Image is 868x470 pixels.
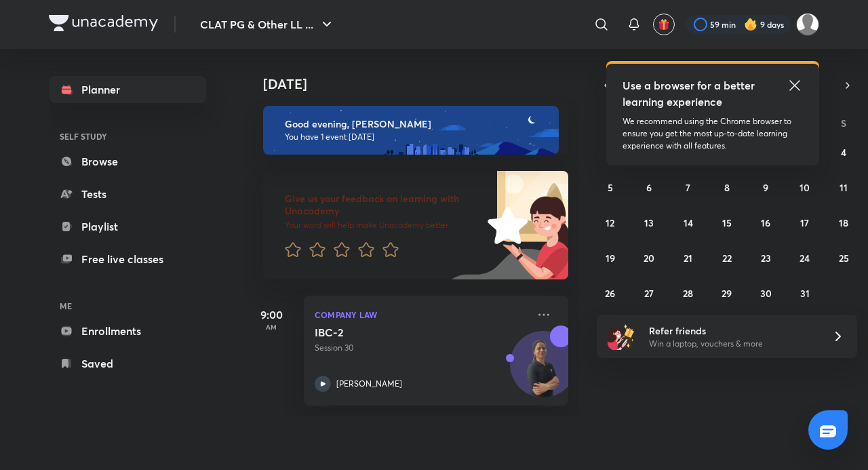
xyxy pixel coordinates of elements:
img: streak [744,18,757,31]
h5: IBC-2 [315,326,484,339]
a: Tests [49,180,206,208]
abbr: October 18, 2025 [839,216,848,229]
h6: SELF STUDY [49,125,206,148]
abbr: October 19, 2025 [606,252,615,265]
abbr: October 9, 2025 [763,181,768,194]
p: You have 1 event [DATE] [285,132,547,142]
button: October 20, 2025 [638,247,660,269]
button: October 23, 2025 [755,247,776,269]
p: Company Law [315,307,528,323]
abbr: October 11, 2025 [840,181,848,194]
button: October 10, 2025 [794,176,816,198]
abbr: October 28, 2025 [683,287,693,300]
p: AM [244,323,298,331]
abbr: October 26, 2025 [605,287,615,300]
abbr: October 23, 2025 [761,252,771,265]
h6: Give us your feedback on learning with Unacademy [285,193,483,217]
button: October 19, 2025 [599,247,621,269]
a: Enrollments [49,317,206,345]
abbr: October 24, 2025 [800,252,810,265]
img: avatar [658,18,670,31]
a: Playlist [49,213,206,240]
p: Your word will help make Unacademy better [285,220,483,231]
button: October 13, 2025 [638,212,660,233]
abbr: October 31, 2025 [800,287,810,300]
abbr: October 5, 2025 [608,181,613,194]
abbr: October 12, 2025 [606,216,614,229]
abbr: October 20, 2025 [644,252,654,265]
a: Planner [49,76,206,103]
h6: Good evening, [PERSON_NAME] [285,118,547,130]
button: avatar [653,14,675,35]
button: October 9, 2025 [755,176,776,198]
button: October 15, 2025 [716,212,738,233]
button: October 18, 2025 [833,212,854,233]
button: October 17, 2025 [794,212,816,233]
button: October 14, 2025 [677,212,699,233]
button: October 31, 2025 [794,282,816,304]
a: Free live classes [49,246,206,273]
abbr: October 8, 2025 [724,181,730,194]
button: October 7, 2025 [677,176,699,198]
button: October 25, 2025 [833,247,854,269]
img: referral [608,323,635,350]
abbr: October 29, 2025 [722,287,732,300]
h5: Use a browser for a better learning experience [623,77,757,110]
h5: 9:00 [244,307,298,323]
abbr: October 6, 2025 [646,181,652,194]
abbr: October 13, 2025 [644,216,654,229]
abbr: October 22, 2025 [722,252,732,265]
button: October 24, 2025 [794,247,816,269]
button: October 30, 2025 [755,282,776,304]
button: October 21, 2025 [677,247,699,269]
img: Company Logo [49,15,158,31]
img: evening [263,106,559,155]
button: October 28, 2025 [677,282,699,304]
abbr: October 27, 2025 [644,287,654,300]
abbr: October 17, 2025 [800,216,809,229]
button: October 16, 2025 [755,212,776,233]
button: October 5, 2025 [599,176,621,198]
button: October 8, 2025 [716,176,738,198]
button: October 29, 2025 [716,282,738,304]
button: October 27, 2025 [638,282,660,304]
p: We recommend using the Chrome browser to ensure you get the most up-to-date learning experience w... [623,115,803,152]
button: October 26, 2025 [599,282,621,304]
img: feedback_image [441,171,568,279]
button: CLAT PG & Other LL ... [192,11,343,38]
abbr: October 14, 2025 [684,216,693,229]
abbr: October 10, 2025 [800,181,810,194]
abbr: Saturday [841,117,846,130]
button: October 11, 2025 [833,176,854,198]
h6: ME [49,294,206,317]
a: Company Logo [49,15,158,35]
abbr: October 25, 2025 [839,252,849,265]
p: Win a laptop, vouchers & more [649,338,816,350]
h4: [DATE] [263,76,582,92]
abbr: October 21, 2025 [684,252,692,265]
abbr: October 4, 2025 [841,146,846,159]
button: October 4, 2025 [833,141,854,163]
p: [PERSON_NAME] [336,378,402,390]
abbr: October 7, 2025 [686,181,690,194]
img: Adithyan [796,13,819,36]
button: October 6, 2025 [638,176,660,198]
p: Session 30 [315,342,528,354]
abbr: October 15, 2025 [722,216,732,229]
button: October 12, 2025 [599,212,621,233]
a: Browse [49,148,206,175]
img: Avatar [511,338,576,404]
abbr: October 30, 2025 [760,287,772,300]
abbr: October 16, 2025 [761,216,770,229]
a: Saved [49,350,206,377]
button: October 22, 2025 [716,247,738,269]
h6: Refer friends [649,324,816,338]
